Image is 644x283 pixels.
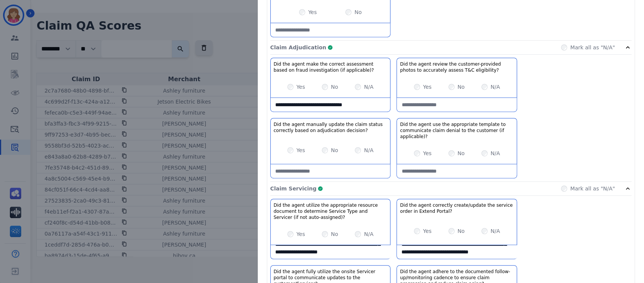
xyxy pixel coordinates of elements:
[458,83,465,91] label: No
[570,185,615,192] label: Mark all as "N/A"
[364,83,373,91] label: N/A
[274,121,387,134] h3: Did the agent manually update the claim status correctly based on adjudication decision?
[308,8,317,16] label: Yes
[400,202,514,214] h3: Did the agent correctly create/update the service order in Extend Portal?
[296,230,305,238] label: Yes
[270,44,326,51] p: Claim Adjudication
[331,83,338,91] label: No
[364,230,373,238] label: N/A
[570,44,615,51] label: Mark all as "N/A"
[423,227,432,235] label: Yes
[458,227,465,235] label: No
[423,149,432,157] label: Yes
[400,121,514,140] h3: Did the agent use the appropriate template to communicate claim denial to the customer (if applic...
[270,185,317,192] p: Claim Servicing
[490,227,500,235] label: N/A
[423,83,432,91] label: Yes
[354,8,362,16] label: No
[331,146,338,154] label: No
[331,230,338,238] label: No
[490,149,500,157] label: N/A
[400,61,514,73] h3: Did the agent review the customer-provided photos to accurately assess T&C eligibility?
[274,202,387,220] h3: Did the agent utilize the appropriate resource document to determine Service Type and Servicer (i...
[296,146,305,154] label: Yes
[274,61,387,73] h3: Did the agent make the correct assessment based on fraud investigation (if applicable)?
[458,149,465,157] label: No
[296,83,305,91] label: Yes
[490,83,500,91] label: N/A
[364,146,373,154] label: N/A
